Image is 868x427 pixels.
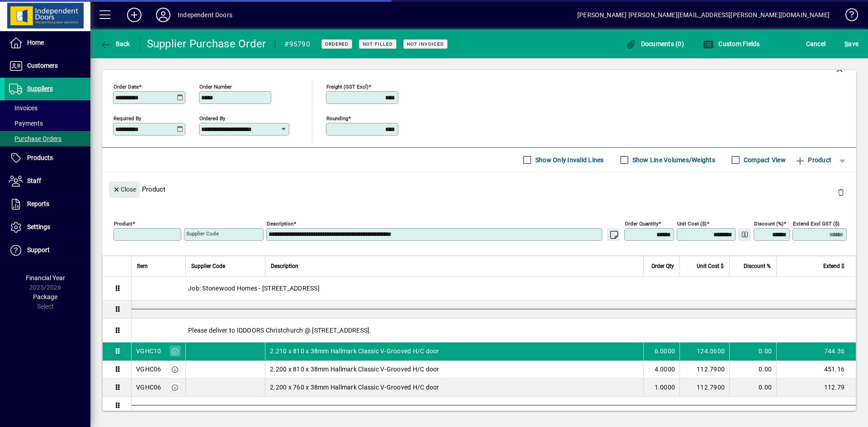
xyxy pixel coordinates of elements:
[697,261,724,271] span: Unit Cost $
[823,261,844,271] span: Extend $
[790,152,836,168] button: Product
[27,39,44,46] span: Home
[27,200,49,207] span: Reports
[363,41,393,47] span: Not Filled
[136,365,161,374] div: VGHC06
[98,36,132,52] button: Back
[5,239,90,262] a: Support
[631,155,715,164] label: Show Line Volumes/Weights
[643,379,679,397] td: 1.0000
[27,177,41,184] span: Staff
[27,246,50,253] span: Support
[830,182,852,203] button: Delete
[679,379,729,397] td: 112.7900
[270,347,439,356] span: 2.210 x 810 x 38mm Hallmark Classic V-Grooved H/C door
[5,32,90,54] a: Home
[33,293,57,300] span: Package
[533,155,604,164] label: Show Only Invalid Lines
[793,220,840,226] mat-label: Extend excl GST ($)
[136,383,161,392] div: VGHC06
[679,343,729,361] td: 124.0600
[776,379,856,397] td: 112.79
[267,220,293,226] mat-label: Description
[132,319,856,342] div: Please deliver to IDDOORS Christchurch @ [STREET_ADDRESS].
[830,188,852,196] app-page-header-button: Delete
[270,365,439,374] span: 2.200 x 810 x 38mm Hallmark Classic V-Grooved H/C door
[643,343,679,361] td: 6.0000
[114,220,132,226] mat-label: Product
[199,115,225,121] mat-label: Ordered by
[326,83,368,89] mat-label: Freight (GST excl)
[325,41,349,47] span: Ordered
[804,36,828,52] button: Cancel
[806,37,826,51] span: Cancel
[842,36,861,52] button: Save
[132,277,856,300] div: Job: Stonewood Homes - [STREET_ADDRESS]
[107,185,142,193] app-page-header-button: Close
[113,182,136,197] span: Close
[27,62,58,69] span: Customers
[100,40,130,47] span: Back
[776,361,856,379] td: 451.16
[738,228,751,241] button: Change Price Levels
[120,7,149,23] button: Add
[5,193,90,216] a: Reports
[839,2,857,31] a: Knowledge Base
[102,173,856,206] div: Product
[625,40,684,47] span: Documents (0)
[90,36,140,52] app-page-header-button: Back
[407,41,444,47] span: Not Invoiced
[5,100,90,116] a: Invoices
[623,36,686,52] button: Documents (0)
[137,261,148,271] span: Item
[149,7,178,23] button: Profile
[27,154,53,161] span: Products
[776,343,856,361] td: 744.36
[729,379,776,397] td: 0.00
[178,8,232,22] div: Independent Doors
[703,40,760,47] span: Custom Fields
[844,40,848,47] span: S
[147,37,266,51] div: Supplier Purchase Order
[679,361,729,379] td: 112.7900
[744,261,771,271] span: Discount %
[9,104,38,112] span: Invoices
[9,120,43,127] span: Payments
[677,220,707,226] mat-label: Unit Cost ($)
[26,274,65,282] span: Financial Year
[113,83,139,89] mat-label: Order date
[625,220,658,226] mat-label: Order Quantity
[326,115,348,121] mat-label: Rounding
[271,261,298,271] span: Description
[27,223,50,230] span: Settings
[284,37,310,52] div: #95790
[577,8,830,22] div: [PERSON_NAME] [PERSON_NAME][EMAIL_ADDRESS][PERSON_NAME][DOMAIN_NAME]
[701,36,762,52] button: Custom Fields
[729,361,776,379] td: 0.00
[643,361,679,379] td: 4.0000
[5,116,90,131] a: Payments
[5,55,90,77] a: Customers
[844,37,859,51] span: ave
[5,216,90,239] a: Settings
[186,230,219,237] mat-label: Supplier Code
[9,135,61,142] span: Purchase Orders
[5,170,90,192] a: Staff
[270,383,439,392] span: 2.200 x 760 x 38mm Hallmark Classic V-Grooved H/C door
[191,261,225,271] span: Supplier Code
[651,261,674,271] span: Order Qty
[113,115,141,121] mat-label: Required by
[199,83,232,89] mat-label: Order number
[754,220,783,226] mat-label: Discount (%)
[729,343,776,361] td: 0.00
[27,85,53,92] span: Suppliers
[109,182,140,198] button: Close
[136,347,161,356] div: VGHC10
[795,153,831,167] span: Product
[5,147,90,169] a: Products
[5,131,90,146] a: Purchase Orders
[742,155,786,164] label: Compact View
